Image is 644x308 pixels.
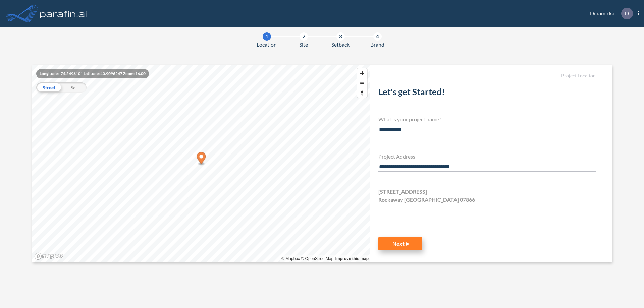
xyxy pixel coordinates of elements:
[625,10,629,16] p: D
[357,88,367,98] span: Reset bearing to north
[378,188,427,196] span: [STREET_ADDRESS]
[36,69,149,78] div: Longitude: -74.5496101 Latitude: 40.9096247 Zoom: 16.00
[300,32,308,41] div: 2
[378,116,596,122] h4: What is your project name?
[357,78,367,88] span: Zoom out
[378,196,475,204] span: Rockaway [GEOGRAPHIC_DATA] 07866
[61,82,87,93] div: Sat
[36,82,61,93] div: Street
[331,41,350,49] span: Setback
[336,32,345,41] div: 3
[299,41,308,49] span: Site
[34,252,64,260] a: Mapbox homepage
[281,256,300,261] a: Mapbox
[580,8,639,19] div: Dinamicka
[357,68,367,78] button: Zoom in
[335,256,369,261] a: Improve this map
[378,73,596,79] h5: Project Location
[257,41,277,49] span: Location
[263,32,271,41] div: 1
[301,256,333,261] a: OpenStreetMap
[357,78,367,88] button: Zoom out
[378,87,596,100] h2: Let's get Started!
[39,7,88,20] img: logo
[32,65,370,262] canvas: Map
[378,153,596,160] h4: Project Address
[357,88,367,98] button: Reset bearing to north
[378,237,422,250] button: Next
[373,32,382,41] div: 4
[197,152,206,166] div: Map marker
[370,41,384,49] span: Brand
